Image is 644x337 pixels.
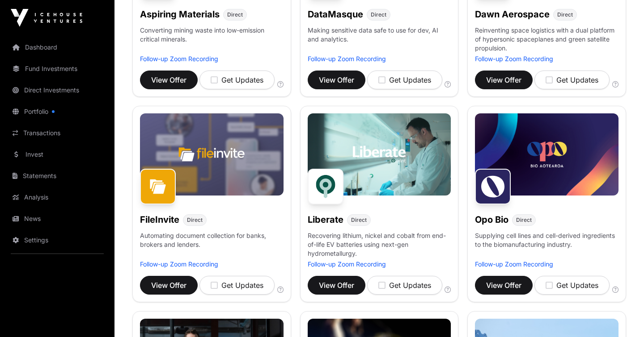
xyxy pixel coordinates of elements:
a: Follow-up Zoom Recording [140,55,218,62]
div: Get Updates [546,280,598,291]
button: View Offer [140,276,198,295]
h1: DataMasque [308,8,363,21]
img: File-Invite-Banner.jpg [140,113,284,196]
span: View Offer [319,75,354,85]
span: View Offer [151,75,186,85]
a: Analysis [7,187,107,207]
span: View Offer [486,280,521,291]
a: Dashboard [7,37,107,57]
span: Direct [351,216,367,224]
span: Direct [557,11,573,18]
div: Get Updates [546,75,598,85]
p: Recovering lithium, nickel and cobalt from end-of-life EV batteries using next-gen hydrometallurgy. [308,231,451,260]
img: Opo-Bio-Banner.jpg [475,113,619,196]
p: Automating document collection for banks, brokers and lenders. [140,231,284,260]
span: View Offer [151,280,186,291]
p: Reinventing space logistics with a dual platform of hypersonic spaceplanes and green satellite pr... [475,26,619,54]
img: Liberate-Banner.jpg [308,113,451,196]
h1: Aspiring Materials [140,8,220,21]
h1: Dawn Aerospace [475,8,550,21]
a: Follow-up Zoom Recording [475,260,553,268]
button: View Offer [308,71,365,89]
button: Get Updates [199,71,275,89]
a: Portfolio [7,102,107,121]
h1: FileInvite [140,213,179,226]
img: Liberate [308,169,343,204]
button: Get Updates [199,276,275,295]
a: News [7,209,107,229]
span: Direct [187,216,203,224]
p: Making sensitive data safe to use for dev, AI and analytics. [308,26,451,54]
a: Follow-up Zoom Recording [475,55,553,62]
button: View Offer [475,71,533,89]
span: Direct [516,216,532,224]
div: Get Updates [378,280,431,291]
h1: Opo Bio [475,213,508,226]
span: View Offer [319,280,354,291]
a: Follow-up Zoom Recording [308,55,386,62]
p: Converting mining waste into low-emission critical minerals. [140,26,284,54]
button: View Offer [308,276,365,295]
img: Icehouse Ventures Logo [11,9,82,27]
button: View Offer [475,276,533,295]
a: Follow-up Zoom Recording [308,260,386,268]
div: Get Updates [211,75,263,85]
button: Get Updates [534,71,610,89]
a: Fund Investments [7,59,107,79]
span: View Offer [486,75,521,85]
button: Get Updates [367,71,442,89]
p: Supplying cell lines and cell-derived ingredients to the biomanufacturing industry. [475,231,619,249]
div: Get Updates [211,280,263,291]
span: Direct [371,11,386,18]
a: Statements [7,166,107,186]
img: FileInvite [140,169,176,204]
span: Direct [227,11,243,18]
a: Settings [7,230,107,250]
a: Transactions [7,123,107,143]
h1: Liberate [308,213,343,226]
button: Get Updates [534,276,610,295]
button: View Offer [140,71,198,89]
button: Get Updates [367,276,442,295]
a: Follow-up Zoom Recording [140,260,218,268]
iframe: Chat Widget [599,294,644,337]
a: Direct Investments [7,80,107,100]
a: Invest [7,145,107,164]
div: Get Updates [378,75,431,85]
img: Opo Bio [475,169,511,204]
